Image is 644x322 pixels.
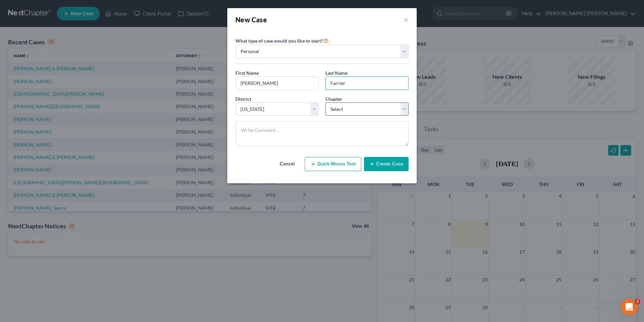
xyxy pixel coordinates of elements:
strong: New Case [235,16,267,24]
button: Create Case [364,157,409,171]
span: Last Name [325,70,347,76]
label: What type of case would you like to start? [235,37,328,45]
button: Cancel [272,157,302,171]
button: × [404,15,409,24]
span: First Name [235,70,259,76]
iframe: Intercom live chat [621,299,637,315]
span: District [235,96,251,102]
button: Quick Means Test [305,157,361,171]
input: Enter Last Name [326,77,408,90]
span: Chapter [325,96,342,102]
span: 2 [635,299,640,304]
input: Enter First Name [236,77,318,90]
